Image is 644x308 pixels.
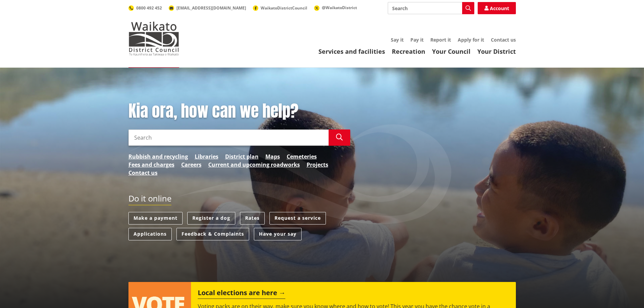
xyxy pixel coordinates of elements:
[265,152,280,161] a: Maps
[430,37,451,43] a: Report it
[225,152,259,161] a: District plan
[240,212,265,224] a: Rates
[176,5,246,11] span: [EMAIL_ADDRESS][DOMAIN_NAME]
[287,152,317,161] a: Cemeteries
[392,47,425,55] a: Recreation
[477,47,516,55] a: Your District
[128,194,171,206] h2: Do it online
[128,129,329,146] input: Search input
[176,228,249,240] a: Feedback & Complaints
[478,2,516,14] a: Account
[128,5,162,11] a: 0800 492 452
[128,228,172,240] a: Applications
[208,161,300,169] a: Current and upcoming roadworks
[458,37,484,43] a: Apply for it
[432,47,471,55] a: Your Council
[181,161,201,169] a: Careers
[187,212,235,224] a: Register a dog
[491,37,516,43] a: Contact us
[261,5,307,11] span: WaikatoDistrictCouncil
[269,212,326,224] a: Request a service
[318,47,385,55] a: Services and facilities
[254,228,302,240] a: Have your say
[128,161,174,169] a: Fees and charges
[128,22,179,55] img: Waikato District Council - Te Kaunihera aa Takiwaa o Waikato
[388,2,474,14] input: Search input
[128,169,158,177] a: Contact us
[314,5,357,10] a: @WaikatoDistrict
[410,37,424,43] a: Pay it
[169,5,246,11] a: [EMAIL_ADDRESS][DOMAIN_NAME]
[128,101,350,121] h1: Kia ora, how can we help?
[253,5,307,11] a: WaikatoDistrictCouncil
[198,289,285,299] h2: Local elections are here
[307,161,328,169] a: Projects
[128,212,183,224] a: Make a payment
[128,152,188,161] a: Rubbish and recycling
[322,5,357,10] span: @WaikatoDistrict
[391,37,404,43] a: Say it
[136,5,162,11] span: 0800 492 452
[195,152,218,161] a: Libraries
